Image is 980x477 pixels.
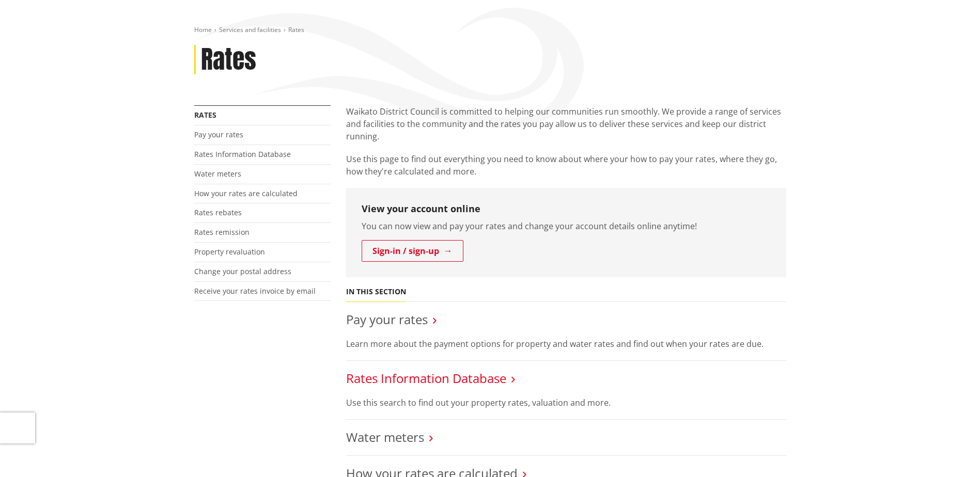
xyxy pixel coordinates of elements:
[194,266,291,276] a: Change your postal address
[288,25,304,34] span: Rates
[194,110,216,120] a: Rates
[346,153,786,178] p: Use this page to find out everything you need to know about where your how to pay your rates, whe...
[194,286,316,296] a: Receive your rates invoice by email
[932,434,970,471] iframe: Messenger Launcher
[346,288,406,296] h5: In this section
[219,25,281,34] a: Services and facilities
[346,428,424,446] a: Water meters
[194,25,212,34] a: Home
[194,130,243,139] a: Pay your rates
[346,338,786,350] p: Learn more about the payment options for property and water rates and find out when your rates ar...
[194,208,242,217] a: Rates rebates
[194,149,291,159] a: Rates Information Database
[346,370,506,387] a: Rates Information Database
[194,247,265,257] a: Property revaluation
[194,188,298,198] a: How your rates are calculated
[201,45,256,75] h1: Rates
[194,169,241,179] a: Water meters
[362,220,771,232] p: You can now view and pay your rates and change your account details online anytime!
[346,105,786,142] p: Waikato District Council is committed to helping our communities run smoothly. We provide a range...
[362,203,771,215] h3: View your account online
[194,227,250,237] a: Rates remission
[346,396,786,409] p: Use this search to find out your property rates, valuation and more.
[362,240,463,262] a: Sign-in / sign-up
[194,26,786,35] nav: breadcrumb
[346,311,428,328] a: Pay your rates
